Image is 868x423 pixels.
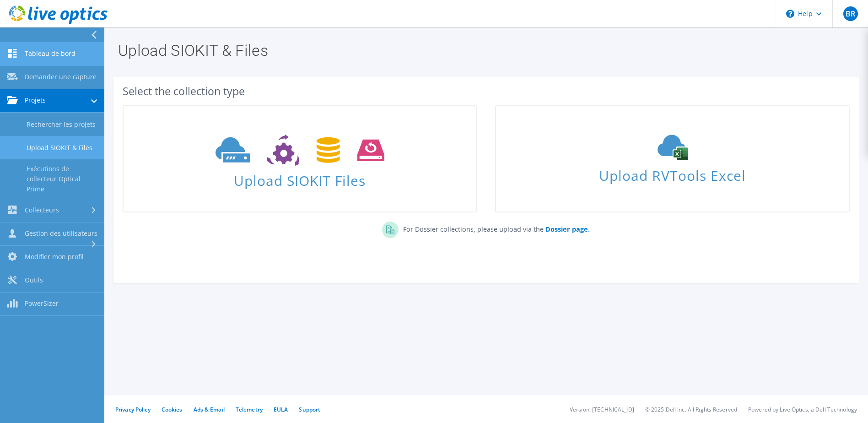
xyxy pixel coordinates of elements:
a: Cookies [162,406,183,413]
li: Version: [TECHNICAL_ID] [570,406,634,413]
li: © 2025 Dell Inc. All Rights Reserved [645,406,737,413]
a: Ads & Email [194,406,225,413]
span: Upload RVTools Excel [496,163,848,183]
a: Telemetry [236,406,263,413]
a: Privacy Policy [115,406,151,413]
svg: \n [786,10,794,18]
a: Upload RVTools Excel [495,105,849,212]
li: Powered by Live Optics, a Dell Technology [748,406,857,413]
a: Support [299,406,320,413]
a: Dossier page. [544,225,590,233]
p: For Dossier collections, please upload via the [399,222,590,234]
span: Upload SIOKIT Files [124,168,476,188]
a: EULA [274,406,288,413]
b: Dossier page. [545,225,590,233]
span: BR [843,6,858,21]
h1: Upload SIOKIT & Files [118,43,850,58]
a: Upload SIOKIT Files [123,105,477,212]
div: Select the collection type [123,86,850,96]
